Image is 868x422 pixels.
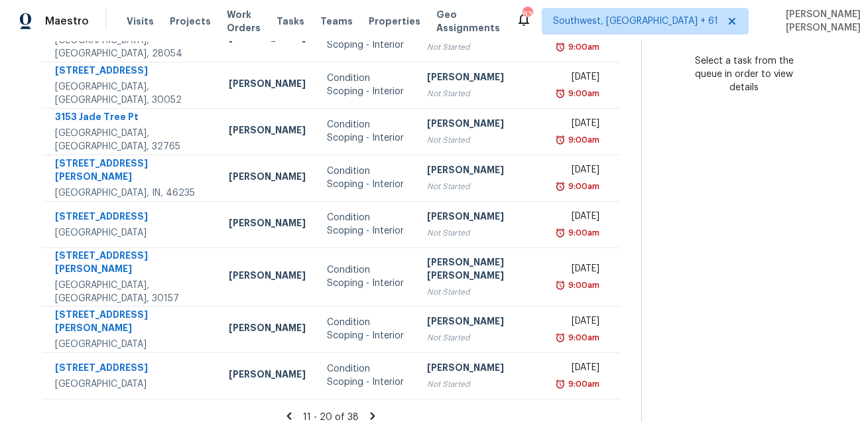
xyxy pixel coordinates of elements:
div: Condition Scoping - Interior [327,118,406,145]
img: Overdue Alarm Icon [555,226,566,240]
div: [GEOGRAPHIC_DATA] [55,338,208,351]
div: Condition Scoping - Interior [327,211,406,238]
div: Not Started [427,133,539,147]
img: Overdue Alarm Icon [555,87,566,100]
div: Not Started [427,40,539,54]
div: [STREET_ADDRESS] [55,210,208,226]
span: Work Orders [227,8,261,35]
div: [DATE] [560,210,599,226]
img: Overdue Alarm Icon [555,133,566,147]
img: Overdue Alarm Icon [555,279,566,292]
div: Not Started [427,331,539,344]
span: Visits [127,15,154,28]
div: [PERSON_NAME] [229,269,306,285]
span: Geo Assignments [436,8,500,35]
div: Condition Scoping - Interior [327,362,406,389]
div: [PERSON_NAME] [427,70,539,87]
span: 11 - 20 of 38 [303,413,359,422]
div: [PERSON_NAME] [427,163,539,180]
div: Not Started [427,87,539,100]
span: Properties [369,15,420,28]
span: Tasks [277,17,304,26]
div: 9:00am [566,40,599,54]
div: [DATE] [560,117,599,133]
span: [PERSON_NAME] [PERSON_NAME] [780,8,861,35]
div: [GEOGRAPHIC_DATA], [GEOGRAPHIC_DATA], 30157 [55,279,208,305]
img: Overdue Alarm Icon [555,378,566,391]
div: Select a task from the queue in order to view details [693,54,796,94]
div: [DATE] [560,361,599,378]
div: 9:00am [566,378,599,391]
span: Southwest, [GEOGRAPHIC_DATA] + 61 [553,15,718,28]
div: [PERSON_NAME] [427,361,539,378]
div: [DATE] [560,262,599,279]
img: Overdue Alarm Icon [555,180,566,193]
div: Condition Scoping - Interior [327,72,406,98]
div: Condition Scoping - Interior [327,316,406,342]
div: [PERSON_NAME] [229,368,306,384]
div: [STREET_ADDRESS] [55,64,208,80]
div: [PERSON_NAME] [229,216,306,233]
div: 3153 Jade Tree Pt [55,110,208,127]
div: Condition Scoping - Interior [327,263,406,290]
div: [GEOGRAPHIC_DATA], IN, 46235 [55,186,208,200]
div: [PERSON_NAME] [427,315,539,331]
div: [GEOGRAPHIC_DATA], [GEOGRAPHIC_DATA], 28054 [55,34,208,60]
div: [DATE] [560,163,599,180]
span: Teams [320,15,353,28]
div: Condition Scoping - Interior [327,165,406,191]
div: [STREET_ADDRESS] [55,361,208,378]
span: Maestro [45,15,89,28]
div: [PERSON_NAME] [PERSON_NAME] [427,255,539,285]
div: [PERSON_NAME] [229,123,306,140]
div: 836 [523,8,532,21]
span: Projects [170,15,211,28]
img: Overdue Alarm Icon [555,331,566,344]
img: Overdue Alarm Icon [555,40,566,54]
div: 9:00am [566,279,599,292]
div: [DATE] [560,315,599,331]
div: [PERSON_NAME] [427,210,539,226]
div: Not Started [427,226,539,240]
div: [PERSON_NAME] [229,170,306,186]
div: 9:00am [566,331,599,344]
div: [STREET_ADDRESS][PERSON_NAME] [55,249,208,279]
div: [GEOGRAPHIC_DATA], [GEOGRAPHIC_DATA], 32765 [55,127,208,153]
div: Not Started [427,180,539,193]
div: 9:00am [566,133,599,147]
div: 9:00am [566,226,599,240]
div: [GEOGRAPHIC_DATA], [GEOGRAPHIC_DATA], 30052 [55,80,208,107]
div: [PERSON_NAME] [229,321,306,338]
div: [STREET_ADDRESS][PERSON_NAME] [55,308,208,338]
div: [DATE] [560,70,599,87]
div: [GEOGRAPHIC_DATA] [55,378,208,391]
div: Not Started [427,378,539,391]
div: [GEOGRAPHIC_DATA] [55,226,208,240]
div: Not Started [427,285,539,299]
div: 9:00am [566,180,599,193]
div: [PERSON_NAME] [229,77,306,94]
div: 9:00am [566,87,599,100]
div: [PERSON_NAME] [427,117,539,133]
div: [STREET_ADDRESS][PERSON_NAME] [55,157,208,186]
